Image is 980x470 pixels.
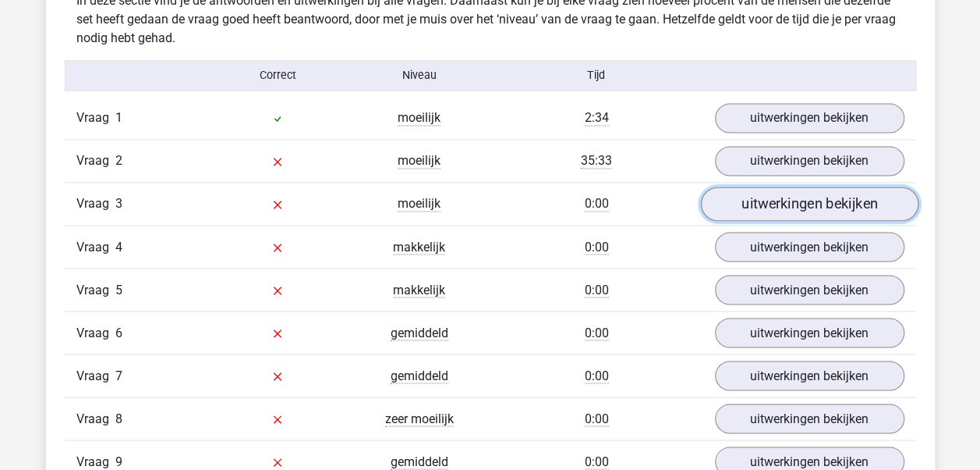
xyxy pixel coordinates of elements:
[585,411,609,426] span: 0:00
[76,366,115,385] span: Vraag
[76,280,115,299] span: Vraag
[115,325,122,340] span: 6
[348,67,490,84] div: Niveau
[115,454,122,468] span: 9
[585,325,609,340] span: 0:00
[115,110,122,125] span: 1
[115,196,122,211] span: 3
[115,153,122,168] span: 2
[385,411,454,426] span: zeer moeilijk
[398,196,440,212] span: moeilijk
[115,368,122,383] span: 7
[700,187,918,222] a: uitwerkingen bekijken
[585,196,609,212] span: 0:00
[393,282,445,297] span: makkelijk
[398,110,440,126] span: moeilijk
[585,110,609,126] span: 2:34
[715,146,904,176] a: uitwerkingen bekijken
[76,194,115,213] span: Vraag
[76,151,115,170] span: Vraag
[581,153,612,169] span: 35:33
[115,282,122,297] span: 5
[715,275,904,304] a: uitwerkingen bekijken
[585,282,609,297] span: 0:00
[115,411,122,425] span: 8
[76,109,115,127] span: Vraag
[393,239,445,255] span: makkelijk
[585,239,609,255] span: 0:00
[585,368,609,383] span: 0:00
[490,67,702,84] div: Tijd
[391,454,448,469] span: gemiddeld
[715,361,904,390] a: uitwerkingen bekijken
[76,409,115,428] span: Vraag
[76,323,115,342] span: Vraag
[207,67,348,84] div: Correct
[715,404,904,433] a: uitwerkingen bekijken
[391,325,448,340] span: gemiddeld
[715,318,904,347] a: uitwerkingen bekijken
[585,454,609,469] span: 0:00
[391,368,448,383] span: gemiddeld
[715,103,904,133] a: uitwerkingen bekijken
[76,237,115,256] span: Vraag
[715,232,904,262] a: uitwerkingen bekijken
[398,153,440,169] span: moeilijk
[115,239,122,254] span: 4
